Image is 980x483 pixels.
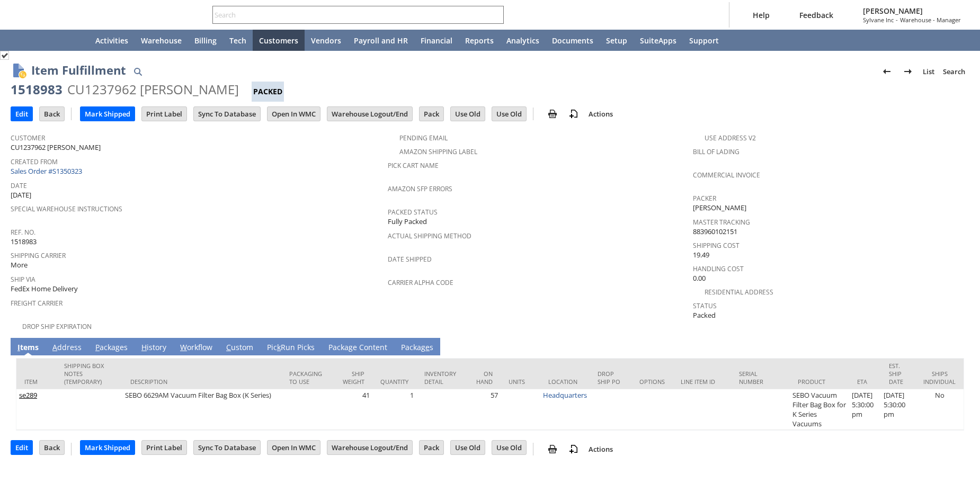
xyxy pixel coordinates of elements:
[141,35,182,46] span: Warehouse
[131,65,144,78] img: Quick Find
[311,35,341,46] span: Vendors
[11,228,35,237] a: Ref. No.
[268,441,320,454] input: Open In WMC
[259,35,298,46] span: Customers
[89,30,135,51] a: Activities
[349,342,353,352] span: g
[268,107,320,121] input: Open In WMC
[598,370,623,386] div: Drop Ship PO
[93,342,130,354] a: Packages
[194,441,260,454] input: Sync To Database
[64,362,114,386] div: Shipping Box Notes (Temporary)
[693,273,706,283] span: 0.00
[475,370,493,386] div: On Hand
[327,441,412,454] input: Warehouse Logout/End
[277,342,281,352] span: k
[584,109,617,119] a: Actions
[693,171,760,180] a: Commercial Invoice
[180,342,187,352] span: W
[11,260,28,270] span: More
[693,227,737,237] span: 883960102151
[902,65,914,78] img: Next
[399,133,448,142] a: Pending Email
[13,30,38,51] a: Recent Records
[139,342,169,354] a: History
[693,147,740,156] a: Bill Of Lading
[52,342,57,352] span: A
[11,166,85,176] a: Sales Order #S1350323
[915,389,964,430] td: No
[639,378,665,386] div: Options
[252,82,284,102] div: Packed
[24,378,48,386] div: Item
[380,378,408,386] div: Quantity
[11,251,66,260] a: Shipping Carrier
[188,30,223,51] a: Billing
[896,16,898,24] span: -
[546,443,559,455] img: print.svg
[414,30,459,51] a: Financial
[492,441,526,454] input: Use Old
[900,16,961,24] span: Warehouse - Manager
[15,342,41,354] a: Items
[857,378,873,386] div: ETA
[939,63,969,80] a: Search
[135,30,188,51] a: Warehouse
[388,208,438,217] a: Packed Status
[19,390,37,400] a: se289
[705,133,756,142] a: Use Address V2
[40,441,64,454] input: Back
[689,35,719,46] span: Support
[489,8,502,21] svg: Search
[459,30,500,51] a: Reports
[348,30,414,51] a: Payroll and HR
[81,441,135,454] input: Mark Shipped
[264,342,317,354] a: PickRun Picks
[693,241,740,250] a: Shipping Cost
[398,342,436,354] a: Packages
[19,34,32,47] svg: Recent Records
[506,35,539,46] span: Analytics
[880,65,893,78] img: Previous
[226,342,231,352] span: C
[881,389,915,430] td: [DATE] 5:30:00 pm
[327,107,412,121] input: Warehouse Logout/End
[11,142,101,153] span: CU1237962 [PERSON_NAME]
[425,342,430,352] span: e
[11,190,31,200] span: [DATE]
[213,8,489,21] input: Search
[130,378,273,386] div: Description
[420,441,443,454] input: Pack
[451,107,485,121] input: Use Old
[889,362,907,386] div: Est. Ship Date
[799,10,833,20] span: Feedback
[399,147,477,156] a: Amazon Shipping Label
[693,203,746,213] span: [PERSON_NAME]
[388,255,432,264] a: Date Shipped
[421,35,452,46] span: Financial
[333,389,372,430] td: 41
[31,61,126,79] h1: Item Fulfillment
[177,342,215,354] a: Workflow
[11,107,32,121] input: Edit
[64,30,89,51] a: Home
[70,34,83,47] svg: Home
[681,378,723,386] div: Line Item ID
[923,370,956,386] div: Ships Individual
[388,184,452,193] a: Amazon SFP Errors
[67,81,239,98] div: CU1237962 [PERSON_NAME]
[11,441,32,454] input: Edit
[693,218,750,227] a: Master Tracking
[705,288,773,297] a: Residential Address
[194,35,217,46] span: Billing
[600,30,634,51] a: Setup
[11,299,63,308] a: Freight Carrier
[451,441,485,454] input: Use Old
[465,35,494,46] span: Reports
[354,35,408,46] span: Payroll and HR
[388,217,427,227] span: Fully Packed
[739,370,782,386] div: Serial Number
[95,342,100,352] span: P
[372,389,416,430] td: 1
[95,35,128,46] span: Activities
